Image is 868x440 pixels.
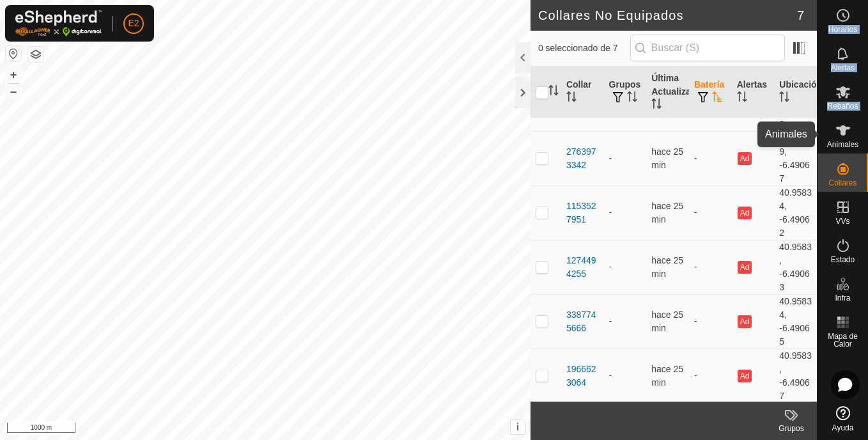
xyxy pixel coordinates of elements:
[651,146,683,170] span: 10 ago 2025, 12:03
[689,131,732,185] td: -
[604,294,647,349] td: -
[774,294,817,349] td: 40.95834, -6.49065
[548,87,559,97] p-sorticon: Activar para ordenar
[566,308,599,335] div: 3387745666
[831,256,855,263] span: Estado
[538,8,797,23] h2: Collares No Equipados
[604,131,647,185] td: -
[712,93,722,104] p-sorticon: Activar para ordenar
[689,240,732,294] td: -
[566,93,577,104] p-sorticon: Activar para ordenar
[538,42,630,55] span: 0 seleccionado de 7
[651,310,683,333] span: 10 ago 2025, 12:03
[627,93,637,104] p-sorticon: Activar para ordenar
[651,364,683,388] span: 10 ago 2025, 12:03
[516,421,519,432] span: i
[828,26,857,33] span: Horarios
[651,201,683,224] span: 10 ago 2025, 12:03
[566,145,599,172] div: 2763973342
[832,424,854,432] span: Ayuda
[774,67,817,118] th: Ubicación
[646,67,689,118] th: Última Actualización
[828,179,856,187] span: Collares
[732,67,775,118] th: Alertas
[774,240,817,294] td: 40.9583, -6.49063
[835,217,849,225] span: VVs
[689,349,732,403] td: -
[831,64,855,72] span: Alertas
[651,255,683,279] span: 10 ago 2025, 12:02
[827,141,858,148] span: Animales
[774,349,817,403] td: 40.9583, -6.49067
[738,207,752,219] button: Ad
[818,401,868,437] a: Ayuda
[604,67,647,118] th: Grupos
[738,315,752,328] button: Ad
[779,93,789,104] p-sorticon: Activar para ordenar
[738,152,752,165] button: Ad
[689,185,732,240] td: -
[630,35,785,61] input: Buscar (S)
[566,200,599,226] div: 1153527951
[566,254,599,281] div: 1274494255
[6,46,21,61] button: Restablecer Mapa
[511,420,525,434] button: i
[604,349,647,403] td: -
[604,240,647,294] td: -
[288,423,331,435] a: Contáctenos
[651,100,662,111] p-sorticon: Activar para ordenar
[199,423,273,435] a: Política de Privacidad
[689,294,732,349] td: -
[28,47,43,62] button: Capas del Mapa
[604,185,647,240] td: -
[835,294,850,302] span: Infra
[566,363,599,389] div: 1966623064
[561,67,604,118] th: Collar
[6,84,21,99] button: –
[128,17,139,30] span: E2
[6,67,21,82] button: +
[689,67,732,118] th: Batería
[774,185,817,240] td: 40.95834, -6.49062
[797,6,804,25] span: 7
[774,131,817,185] td: 40.95829, -6.49067
[15,10,102,36] img: Logo Gallagher
[737,93,747,104] p-sorticon: Activar para ordenar
[821,333,865,348] span: Mapa de Calor
[827,102,858,110] span: Rebaños
[766,423,817,434] div: Grupos
[738,370,752,382] button: Ad
[738,261,752,274] button: Ad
